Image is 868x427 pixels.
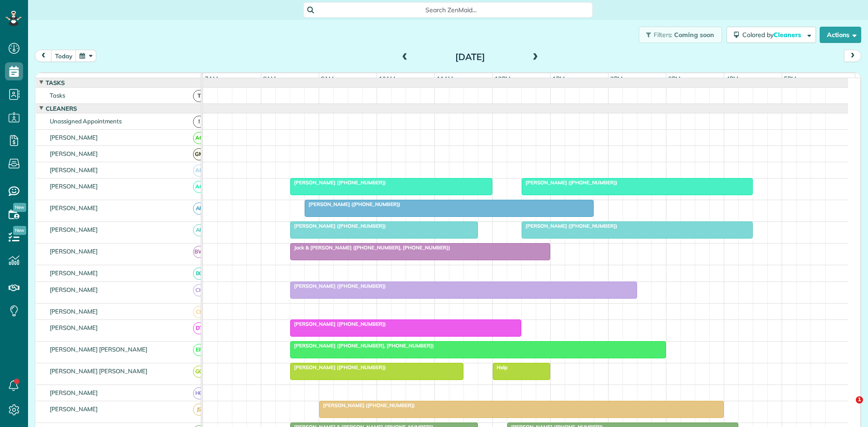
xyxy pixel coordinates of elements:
span: AC [193,181,205,193]
button: today [51,50,76,62]
span: [PERSON_NAME] ([PHONE_NUMBER]) [304,201,401,207]
button: Actions [820,27,861,43]
iframe: Intercom live chat [837,396,859,418]
span: AC [193,132,205,144]
span: Tasks [48,92,67,99]
span: [PERSON_NAME] ([PHONE_NUMBER]) [290,223,387,229]
span: ! [193,116,205,128]
span: 1 [856,396,863,404]
span: Help [492,364,508,371]
span: [PERSON_NAME] [PERSON_NAME] [48,346,149,353]
span: New [13,203,26,212]
span: Tasks [44,79,66,86]
span: 8am [261,75,278,82]
span: [PERSON_NAME] ([PHONE_NUMBER]) [290,283,387,289]
span: Filters: [654,31,673,39]
span: [PERSON_NAME] [48,150,100,157]
span: [PERSON_NAME] [48,248,100,255]
span: BW [193,246,205,258]
span: [PERSON_NAME] ([PHONE_NUMBER]) [290,364,387,371]
span: 5pm [782,75,798,82]
span: GM [193,148,205,160]
span: AB [193,164,205,177]
span: 9am [319,75,336,82]
span: CL [193,306,205,318]
span: 12pm [493,75,512,82]
span: [PERSON_NAME] [48,405,100,413]
span: [PERSON_NAME] ([PHONE_NUMBER]) [521,179,618,186]
span: Jack & [PERSON_NAME] ([PHONE_NUMBER], [PHONE_NUMBER]) [290,244,451,251]
span: [PERSON_NAME] [48,204,100,211]
span: [PERSON_NAME] [48,134,100,141]
span: Cleaners [44,105,79,112]
span: [PERSON_NAME] [48,183,100,190]
span: JS [193,404,205,416]
button: Colored byCleaners [726,27,816,43]
span: Unassigned Appointments [48,117,123,125]
span: DT [193,322,205,334]
span: 10am [377,75,397,82]
span: 2pm [609,75,624,82]
span: [PERSON_NAME] [48,286,100,293]
span: [PERSON_NAME] [PERSON_NAME] [48,367,149,375]
span: BC [193,267,205,280]
span: AF [193,224,205,236]
span: HG [193,387,205,399]
span: [PERSON_NAME] ([PHONE_NUMBER]) [290,179,387,186]
h2: [DATE] [414,52,527,62]
span: AF [193,202,205,215]
span: [PERSON_NAME] [48,269,100,277]
span: [PERSON_NAME] ([PHONE_NUMBER]) [290,321,387,327]
button: next [844,50,861,62]
span: 3pm [666,75,682,82]
button: prev [35,50,52,62]
span: Coming soon [674,31,715,39]
span: T [193,90,205,102]
span: [PERSON_NAME] [48,308,100,315]
span: Cleaners [774,31,802,39]
span: 11am [435,75,455,82]
span: 7am [203,75,220,82]
span: [PERSON_NAME] ([PHONE_NUMBER], [PHONE_NUMBER]) [290,343,434,349]
span: 4pm [724,75,740,82]
span: [PERSON_NAME] [48,389,100,396]
span: CH [193,284,205,296]
span: EP [193,344,205,356]
span: GG [193,366,205,378]
span: [PERSON_NAME] ([PHONE_NUMBER]) [521,223,618,229]
span: New [13,226,26,235]
span: [PERSON_NAME] [48,226,100,233]
span: [PERSON_NAME] [48,166,100,174]
span: [PERSON_NAME] ([PHONE_NUMBER]) [319,402,415,408]
span: 1pm [551,75,566,82]
span: [PERSON_NAME] [48,324,100,331]
span: Colored by [742,31,804,39]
